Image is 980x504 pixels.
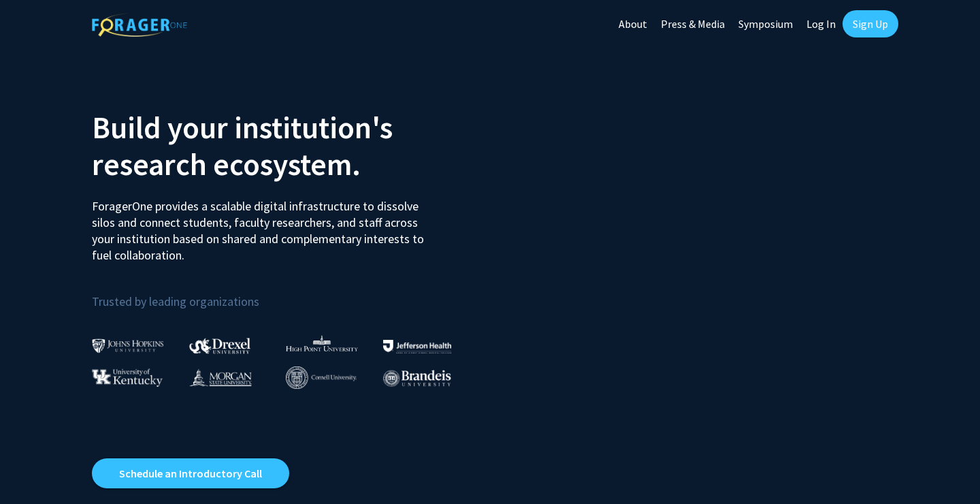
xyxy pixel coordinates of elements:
[92,458,289,488] a: Opens in a new tab
[286,335,358,351] img: High Point University
[92,274,480,312] p: Trusted by leading organizations
[92,188,434,264] p: ForagerOne provides a scalable digital infrastructure to dissolve silos and connect students, fac...
[286,366,357,389] img: Cornell University
[92,338,164,353] img: Johns Hopkins University
[843,10,898,37] a: Sign Up
[189,368,252,386] img: Morgan State University
[383,340,451,353] img: Thomas Jefferson University
[92,368,163,387] img: University of Kentucky
[189,338,250,353] img: Drexel University
[383,370,451,387] img: Brandeis University
[92,109,480,183] h2: Build your institution's research ecosystem.
[92,13,187,37] img: ForagerOne Logo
